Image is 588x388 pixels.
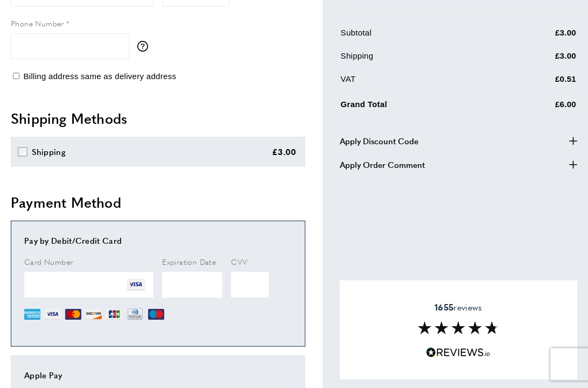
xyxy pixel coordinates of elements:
span: Apply Discount Code [340,135,418,147]
h2: Shipping Methods [11,109,305,128]
input: Billing address same as delivery address [13,73,19,79]
div: £3.00 [272,145,297,158]
span: Expiration Date [162,256,216,267]
img: VI.png [127,276,145,294]
div: Pay by Debit/Credit Card [24,234,292,247]
img: Reviews.io 5 stars [426,348,491,358]
span: Billing address same as delivery address [23,72,176,81]
td: VAT [341,73,502,94]
img: DN.png [127,306,144,322]
img: MI.png [148,306,164,322]
span: reviews [435,302,482,313]
div: Apple Pay [24,369,292,382]
td: £6.00 [503,96,576,119]
iframe: Secure Credit Card Frame - CVV [231,272,268,298]
img: DI.png [86,306,102,322]
img: MC.png [65,306,81,322]
span: Phone Number [11,18,64,29]
div: Shipping [32,145,66,158]
img: Reviews section [418,322,499,335]
span: Apply Order Comment [340,158,425,171]
td: Subtotal [341,26,502,47]
td: Grand Total [341,96,502,119]
strong: 1655 [435,301,453,313]
img: JCB.png [106,306,122,322]
td: £3.00 [503,26,576,47]
span: Card Number [24,256,73,267]
img: AE.png [24,306,40,322]
h2: Payment Method [11,193,305,212]
iframe: Secure Credit Card Frame - Expiration Date [162,272,222,298]
span: CVV [231,256,247,267]
iframe: Secure Credit Card Frame - Credit Card Number [24,272,153,298]
button: More information [137,41,153,52]
td: £0.51 [503,73,576,94]
td: Shipping [341,50,502,70]
img: VI.png [45,306,61,322]
td: £3.00 [503,50,576,70]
